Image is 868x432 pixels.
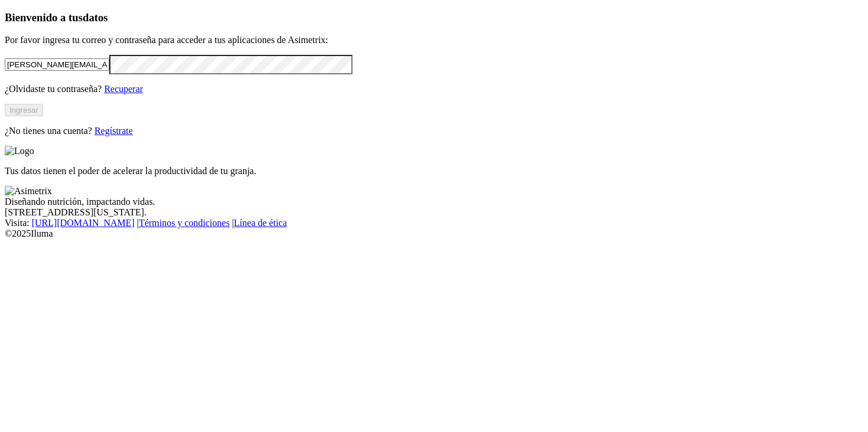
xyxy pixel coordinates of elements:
p: ¿No tienes una cuenta? [5,126,863,136]
div: Visita : | | [5,218,863,228]
a: Términos y condiciones [139,218,230,228]
a: Regístrate [94,126,133,136]
div: © 2025 Iluma [5,228,863,239]
p: Por favor ingresa tu correo y contraseña para acceder a tus aplicaciones de Asimetrix: [5,35,863,45]
img: Asimetrix [5,186,52,197]
p: ¿Olvidaste tu contraseña? [5,84,863,94]
span: datos [83,11,108,24]
a: Línea de ética [234,218,287,228]
button: Ingresar [5,104,43,116]
a: [URL][DOMAIN_NAME] [32,218,135,228]
p: Tus datos tienen el poder de acelerar la productividad de tu granja. [5,166,863,176]
h3: Bienvenido a tus [5,11,863,24]
a: Recuperar [104,84,143,94]
img: Logo [5,146,34,156]
div: [STREET_ADDRESS][US_STATE]. [5,207,863,218]
input: Tu correo [5,58,109,71]
div: Diseñando nutrición, impactando vidas. [5,197,863,207]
